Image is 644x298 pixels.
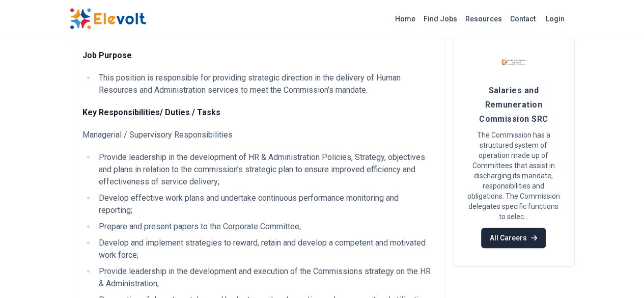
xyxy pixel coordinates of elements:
[465,130,562,222] p: The Commission has a structured system of operation made up of Committees that assist in discharg...
[501,49,526,75] img: Salaries and Remuneration Commission SRC
[96,151,432,188] li: Provide leadership in the development of HR & Administration Policies, Strategy, objectives and p...
[479,86,548,124] span: Salaries and Remuneration Commission SRC
[96,221,432,233] li: Prepare and present papers to the Corporate Committee;
[506,11,540,27] a: Contact
[96,237,432,261] li: Develop and implement strategies to reward, retain and develop a competent and motivated work force;
[82,107,220,117] strong: Key Responsibilities/ Duties / Tasks
[96,192,432,216] li: Develop effective work plans and undertake continuous performance monitoring and reporting;
[96,265,432,290] li: Provide leadership in the development and execution of the Commissions strategy on the HR & Admin...
[481,228,546,248] a: All Careers
[419,11,461,27] a: Find Jobs
[82,129,432,141] p: Managerial / Supervisory Responsibilities
[82,50,132,60] strong: Job Purpose
[70,8,146,30] img: Elevolt
[461,11,506,27] a: Resources
[96,72,432,96] li: This position is responsible for providing strategic direction in the delivery of Human Resources...
[540,9,571,29] a: Login
[391,11,419,27] a: Home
